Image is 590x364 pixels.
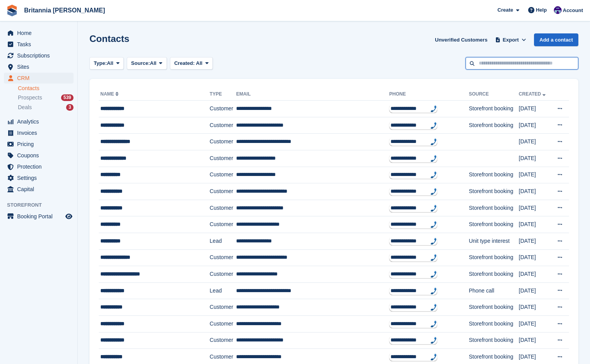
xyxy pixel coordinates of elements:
[431,320,437,327] img: hfpfyWBK5wQHBAGPgDf9c6qAYOxxMAAAAASUVORK5CYII=
[17,50,64,61] span: Subscriptions
[519,332,551,349] td: [DATE]
[210,134,236,150] td: Customer
[17,39,64,50] span: Tasks
[17,184,64,195] span: Capital
[4,50,74,61] a: menu
[519,117,551,134] td: [DATE]
[150,59,157,67] span: All
[18,104,32,111] span: Deals
[4,28,74,38] a: menu
[18,94,74,102] a: Prospects 539
[94,59,107,67] span: Type:
[519,91,547,97] a: Created
[17,127,64,138] span: Invoices
[236,88,389,101] th: Email
[196,60,203,66] span: All
[431,105,437,112] img: hfpfyWBK5wQHBAGPgDf9c6qAYOxxMAAAAASUVORK5CYII=
[210,315,236,332] td: Customer
[89,57,124,70] button: Type: All
[431,271,437,278] img: hfpfyWBK5wQHBAGPgDf9c6qAYOxxMAAAAASUVORK5CYII=
[4,172,74,183] a: menu
[4,161,74,172] a: menu
[210,150,236,167] td: Customer
[174,60,195,66] span: Created:
[4,184,74,195] a: menu
[17,116,64,127] span: Analytics
[210,299,236,316] td: Customer
[469,282,518,299] td: Phone call
[4,127,74,138] a: menu
[519,101,551,117] td: [DATE]
[210,101,236,117] td: Customer
[61,94,74,101] div: 539
[519,299,551,316] td: [DATE]
[431,354,437,361] img: hfpfyWBK5wQHBAGPgDf9c6qAYOxxMAAAAASUVORK5CYII=
[519,249,551,266] td: [DATE]
[17,211,64,222] span: Booking Portal
[210,183,236,200] td: Customer
[497,6,513,14] span: Create
[17,139,64,150] span: Pricing
[431,337,437,344] img: hfpfyWBK5wQHBAGPgDf9c6qAYOxxMAAAAASUVORK5CYII=
[431,155,437,162] img: hfpfyWBK5wQHBAGPgDf9c6qAYOxxMAAAAASUVORK5CYII=
[503,36,519,44] span: Export
[431,205,437,212] img: hfpfyWBK5wQHBAGPgDf9c6qAYOxxMAAAAASUVORK5CYII=
[494,33,528,46] button: Export
[210,266,236,283] td: Customer
[17,61,64,72] span: Sites
[431,122,437,129] img: hfpfyWBK5wQHBAGPgDf9c6qAYOxxMAAAAASUVORK5CYII=
[563,7,583,14] span: Account
[21,4,108,17] a: Britannia [PERSON_NAME]
[4,116,74,127] a: menu
[469,183,518,200] td: Storefront booking
[89,33,130,44] h1: Contacts
[519,183,551,200] td: [DATE]
[554,6,562,14] img: Cameron Ballard
[210,167,236,183] td: Customer
[7,201,77,209] span: Storefront
[431,138,437,145] img: hfpfyWBK5wQHBAGPgDf9c6qAYOxxMAAAAASUVORK5CYII=
[17,150,64,161] span: Coupons
[131,59,150,67] span: Source:
[17,28,64,38] span: Home
[431,304,437,311] img: hfpfyWBK5wQHBAGPgDf9c6qAYOxxMAAAAASUVORK5CYII=
[534,33,578,46] a: Add a contact
[431,238,437,245] img: hfpfyWBK5wQHBAGPgDf9c6qAYOxxMAAAAASUVORK5CYII=
[210,117,236,134] td: Customer
[17,73,64,84] span: CRM
[469,299,518,316] td: Storefront booking
[18,103,74,111] a: Deals 3
[127,57,167,70] button: Source: All
[170,57,213,70] button: Created: All
[210,200,236,216] td: Customer
[469,216,518,233] td: Storefront booking
[210,332,236,349] td: Customer
[64,212,74,221] a: Preview store
[6,5,18,16] img: stora-icon-8386f47178a22dfd0bd8f6a31ec36ba5ce8667c1dd55bd0f319d3a0aa187defe.svg
[107,59,114,67] span: All
[66,104,74,111] div: 3
[519,167,551,183] td: [DATE]
[469,315,518,332] td: Storefront booking
[469,117,518,134] td: Storefront booking
[210,88,236,101] th: Type
[432,33,490,46] a: Unverified Customers
[18,85,74,92] a: Contacts
[469,101,518,117] td: Storefront booking
[469,233,518,249] td: Unit type interest
[469,266,518,283] td: Storefront booking
[519,315,551,332] td: [DATE]
[519,150,551,167] td: [DATE]
[519,233,551,249] td: [DATE]
[4,61,74,72] a: menu
[519,266,551,283] td: [DATE]
[469,167,518,183] td: Storefront booking
[519,282,551,299] td: [DATE]
[210,216,236,233] td: Customer
[536,6,547,14] span: Help
[469,200,518,216] td: Storefront booking
[210,233,236,249] td: Lead
[519,216,551,233] td: [DATE]
[4,73,74,84] a: menu
[469,332,518,349] td: Storefront booking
